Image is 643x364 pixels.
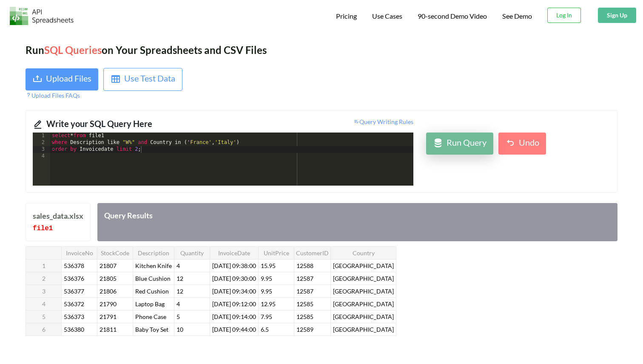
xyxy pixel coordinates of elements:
[62,246,97,259] th: InvoiceNo
[331,299,395,309] span: [GEOGRAPHIC_DATA]
[10,7,74,25] img: Logo.png
[502,12,532,21] a: See Demo
[26,259,62,272] th: 1
[26,285,62,297] th: 3
[295,299,315,309] span: 12585
[295,273,315,284] span: 12587
[175,260,182,271] span: 4
[134,324,170,335] span: Baby Toy Set
[26,323,62,336] th: 6
[46,72,91,87] div: Upload Files
[259,311,274,322] span: 7.95
[97,246,133,259] th: StockCode
[175,311,182,322] span: 5
[175,273,185,284] span: 12
[598,8,636,23] button: Sign Up
[210,246,259,259] th: InvoiceDate
[98,311,118,322] span: 21791
[295,260,315,271] span: 12588
[62,286,86,296] span: 536377
[26,42,617,58] div: Run on Your Spreadsheets and CSV Files
[124,72,175,87] div: Use Test Data
[547,8,581,23] button: Log In
[33,133,50,139] div: 1
[259,286,274,296] span: 9.95
[26,68,98,90] button: Upload Files
[175,324,185,335] span: 10
[331,324,395,335] span: [GEOGRAPHIC_DATA]
[331,273,395,284] span: [GEOGRAPHIC_DATA]
[33,210,83,222] div: sales_data.xlsx
[62,311,86,322] span: 536373
[62,324,86,335] span: 536380
[46,117,217,133] div: Write your SQL Query Here
[331,246,396,259] th: Country
[211,286,258,296] span: [DATE] 09:34:00
[33,153,50,160] div: 4
[26,272,62,285] th: 2
[26,310,62,323] th: 5
[426,133,493,155] button: Run Query
[295,311,315,322] span: 12585
[175,286,185,296] span: 12
[62,273,86,284] span: 536376
[447,136,487,151] div: Run Query
[259,299,277,309] span: 12.95
[134,299,166,309] span: Laptop Bag
[174,246,210,259] th: Quantity
[259,260,277,271] span: 15.95
[519,136,539,151] div: Undo
[498,133,546,155] button: Undo
[103,68,182,91] button: Use Test Data
[134,260,174,271] span: Kitchen Knife
[295,324,315,335] span: 12589
[353,118,413,125] span: Query Writing Rules
[98,299,118,309] span: 21790
[33,225,53,232] code: file 1
[331,286,395,296] span: [GEOGRAPHIC_DATA]
[98,273,118,284] span: 21805
[62,299,86,309] span: 536372
[44,44,102,56] span: SQL Queries
[211,260,258,271] span: [DATE] 09:38:00
[26,297,62,310] th: 4
[97,203,617,241] div: Query Results
[33,139,50,146] div: 2
[211,324,258,335] span: [DATE] 09:44:00
[259,324,270,335] span: 6.5
[134,311,168,322] span: Phone Case
[331,311,395,322] span: [GEOGRAPHIC_DATA]
[331,260,395,271] span: [GEOGRAPHIC_DATA]
[98,286,118,296] span: 21806
[133,246,174,259] th: Description
[294,246,331,259] th: CustomerID
[295,286,315,296] span: 12587
[134,273,172,284] span: Blue Cushion
[26,92,80,99] span: Upload Files FAQs
[259,246,294,259] th: UnitPrice
[134,286,171,296] span: Red Cushion
[259,273,274,284] span: 9.95
[98,324,118,335] span: 21811
[418,13,487,20] span: 90-second Demo Video
[175,299,182,309] span: 4
[211,299,258,309] span: [DATE] 09:12:00
[211,311,258,322] span: [DATE] 09:14:00
[372,12,402,20] span: Use Cases
[98,260,118,271] span: 21807
[336,12,357,20] span: Pricing
[33,146,50,153] div: 3
[62,260,86,271] span: 536378
[211,273,258,284] span: [DATE] 09:30:00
